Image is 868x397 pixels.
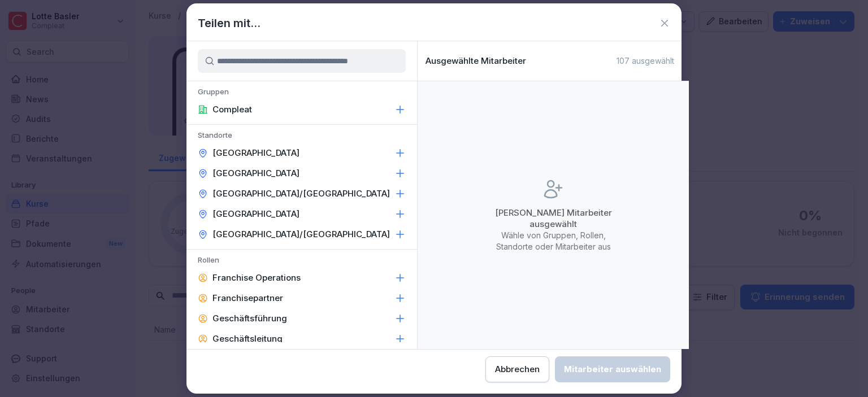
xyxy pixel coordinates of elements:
[212,313,287,324] p: Geschäftsführung
[212,208,300,220] p: [GEOGRAPHIC_DATA]
[186,87,417,99] p: Gruppen
[426,56,526,66] p: Ausgewählte Mitarbeiter
[485,230,621,252] p: Wähle von Gruppen, Rollen, Standorte oder Mitarbeiter aus
[198,15,261,32] h1: Teilen mit...
[212,188,390,199] p: [GEOGRAPHIC_DATA]/[GEOGRAPHIC_DATA]
[485,207,621,230] p: [PERSON_NAME] Mitarbeiter ausgewählt
[186,255,417,268] p: Rollen
[617,56,674,66] p: 107 ausgewählt
[555,356,670,382] button: Mitarbeiter auswählen
[186,130,417,143] p: Standorte
[212,147,300,159] p: [GEOGRAPHIC_DATA]
[485,356,549,382] button: Abbrechen
[212,293,283,304] p: Franchisepartner
[212,229,390,240] p: [GEOGRAPHIC_DATA]/[GEOGRAPHIC_DATA]
[212,168,300,179] p: [GEOGRAPHIC_DATA]
[212,333,283,344] p: Geschäftsleitung
[564,363,661,376] div: Mitarbeiter auswählen
[495,363,540,376] div: Abbrechen
[212,104,252,115] p: Compleat
[212,272,301,283] p: Franchise Operations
